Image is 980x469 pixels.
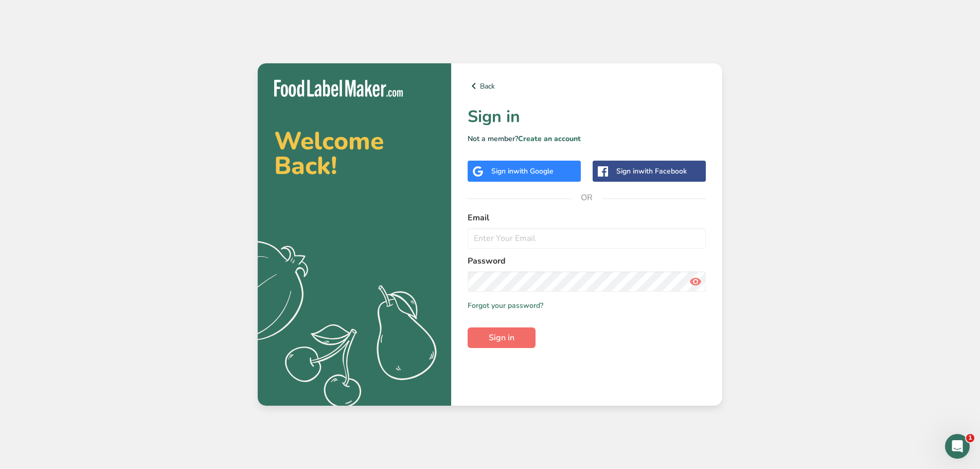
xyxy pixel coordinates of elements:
[468,228,706,249] input: Enter Your Email
[966,434,974,442] span: 1
[491,166,554,177] div: Sign in
[638,166,687,176] span: with Facebook
[468,300,543,311] a: Forgot your password?
[468,105,706,129] h1: Sign in
[518,134,581,144] a: Create an account
[616,166,687,177] div: Sign in
[274,80,403,97] img: Food Label Maker
[274,129,435,178] h2: Welcome Back!
[468,212,706,224] label: Email
[572,182,602,213] span: OR
[468,133,706,144] p: Not a member?
[489,332,514,344] span: Sign in
[468,255,706,267] label: Password
[945,434,970,459] iframe: Intercom live chat
[468,80,706,92] a: Back
[468,327,536,348] button: Sign in
[513,166,554,176] span: with Google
